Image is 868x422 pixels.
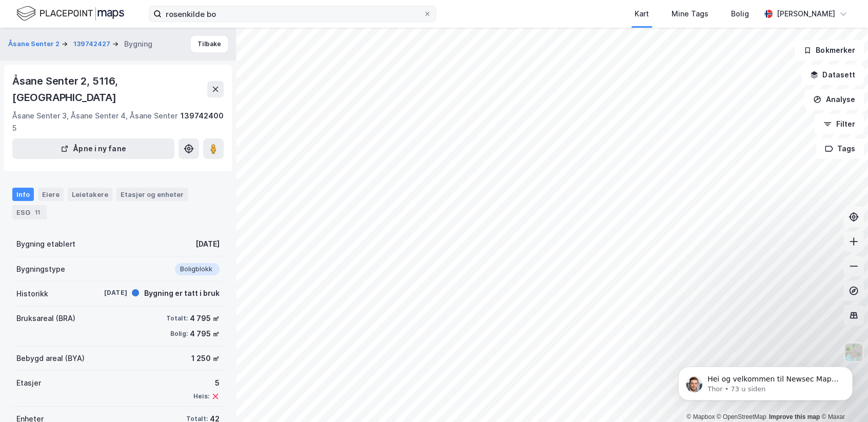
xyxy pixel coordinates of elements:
[86,288,127,297] div: [DATE]
[717,413,766,420] a: OpenStreetMap
[663,345,868,417] iframe: Intercom notifications melding
[162,6,423,22] input: Søk på adresse, matrikkel, gårdeiere, leietakere eller personer
[804,89,864,110] button: Analyse
[166,314,188,323] div: Totalt:
[38,188,64,201] div: Eiere
[777,8,835,20] div: [PERSON_NAME]
[16,5,124,23] img: logo.f888ab2527a4732fd821a326f86c7f29.svg
[193,377,220,389] div: 5
[45,39,177,49] p: Message from Thor, sent 73 u siden
[181,110,224,134] div: 139742400
[195,238,220,250] div: [DATE]
[8,39,62,49] button: Åsane Senter 2
[815,114,864,134] button: Filter
[16,312,75,325] div: Bruksareal (BRA)
[16,352,85,365] div: Bebygd areal (BYA)
[45,30,175,79] span: Hei og velkommen til Newsec Maps, [PERSON_NAME] 🥳 Om det er du lurer på så kan du enkelt chatte d...
[12,73,207,106] div: Åsane Senter 2, 5116, [GEOGRAPHIC_DATA]
[190,328,220,340] div: 4 795 ㎡
[73,39,112,49] button: 139742427
[769,413,820,420] a: Improve this map
[12,110,181,134] div: Åsane Senter 3, Åsane Senter 4, Åsane Senter 5
[32,207,43,217] div: 11
[12,205,47,219] div: ESG
[12,138,174,159] button: Åpne i ny fane
[191,352,220,365] div: 1 250 ㎡
[672,8,708,20] div: Mine Tags
[816,138,864,159] button: Tags
[844,343,863,362] img: Z
[731,8,749,20] div: Bolig
[144,287,220,299] div: Bygning er tatt i bruk
[121,190,184,199] div: Etasjer og enheter
[68,188,112,201] div: Leietakere
[16,377,41,389] div: Etasjer
[16,288,48,300] div: Historikk
[16,263,65,275] div: Bygningstype
[170,330,188,338] div: Bolig:
[124,38,152,50] div: Bygning
[193,392,209,400] div: Heis:
[686,413,715,420] a: Mapbox
[190,312,220,325] div: 4 795 ㎡
[801,65,864,85] button: Datasett
[795,40,864,61] button: Bokmerker
[191,36,228,52] button: Tilbake
[12,188,34,201] div: Info
[16,238,75,250] div: Bygning etablert
[635,8,649,20] div: Kart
